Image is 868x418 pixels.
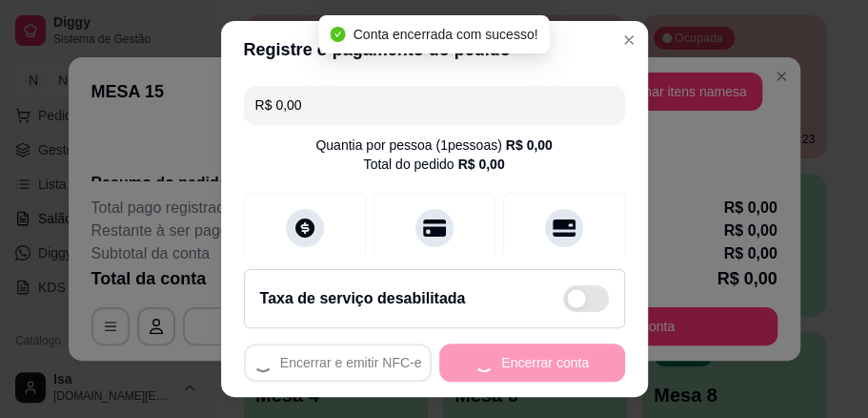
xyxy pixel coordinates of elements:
[353,27,538,42] span: Conta encerrada com sucesso!
[315,136,552,155] div: Quantia por pessoa ( 1 pessoas)
[260,287,466,310] h2: Taxa de serviço desabilitada
[506,136,553,155] div: R$ 0,00
[255,86,614,124] input: Ex.: hambúrguer de cordeiro
[457,155,504,174] div: R$ 0,00
[331,27,346,42] span: check-circle
[221,21,648,78] header: Registre o pagamento do pedido
[614,25,644,55] button: Close
[363,155,504,174] div: Total do pedido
